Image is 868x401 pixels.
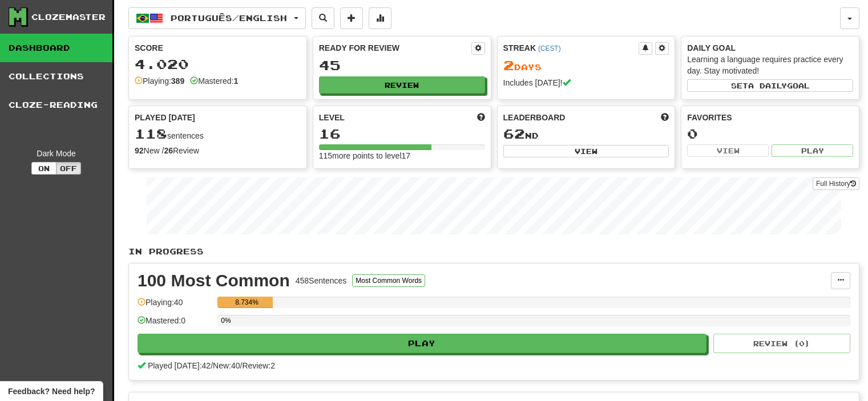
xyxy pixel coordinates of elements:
button: Review (0) [713,334,850,353]
div: 0 [687,127,853,141]
div: nd [503,127,669,141]
div: sentences [135,127,301,141]
a: (CEST) [538,44,561,52]
div: 45 [319,58,485,72]
div: Streak [503,42,639,54]
span: / [240,361,243,370]
button: Add sentence to collection [340,7,363,29]
div: Mastered: [190,75,238,87]
button: View [503,145,669,157]
button: View [687,144,769,157]
span: 2 [503,57,514,73]
span: Open feedback widget [8,386,95,397]
span: 118 [135,125,167,141]
div: Mastered: 0 [138,315,212,334]
strong: 389 [171,76,184,86]
span: Played [DATE] [135,112,195,123]
div: Playing: 40 [138,297,212,315]
button: Play [138,334,706,353]
div: Playing: [135,75,184,87]
button: Play [772,144,853,157]
button: Off [56,162,81,175]
div: 100 Most Common [138,272,290,289]
div: 4.020 [135,57,301,71]
div: 458 Sentences [296,275,347,286]
div: Favorites [687,112,853,123]
button: On [31,162,56,175]
span: New: 40 [213,361,240,370]
span: Played [DATE]: 42 [148,361,211,370]
span: / [211,361,213,370]
button: Review [319,76,485,94]
button: Seta dailygoal [687,79,853,92]
button: Search sentences [312,7,334,29]
div: Learning a language requires practice every day. Stay motivated! [687,54,853,76]
strong: 26 [164,146,173,155]
a: Full History [813,177,859,190]
div: 16 [319,127,485,141]
div: 115 more points to level 17 [319,150,485,161]
span: a daily [748,82,787,90]
button: Português/English [128,7,306,29]
button: Most Common Words [352,274,425,287]
p: In Progress [128,246,859,257]
strong: 92 [135,146,144,155]
span: Review: 2 [242,361,275,370]
div: Daily Goal [687,42,853,54]
div: Includes [DATE]! [503,77,669,88]
div: New / Review [135,145,301,156]
span: Português / English [171,13,287,23]
div: Ready for Review [319,42,471,54]
div: Score [135,42,301,54]
div: Clozemaster [31,11,106,23]
div: Dark Mode [9,148,104,159]
span: This week in points, UTC [661,112,669,123]
span: 62 [503,125,525,141]
div: Day s [503,58,669,73]
span: Level [319,112,345,123]
button: More stats [369,7,391,29]
div: 8.734% [221,297,273,308]
strong: 1 [233,76,238,86]
span: Leaderboard [503,112,566,123]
